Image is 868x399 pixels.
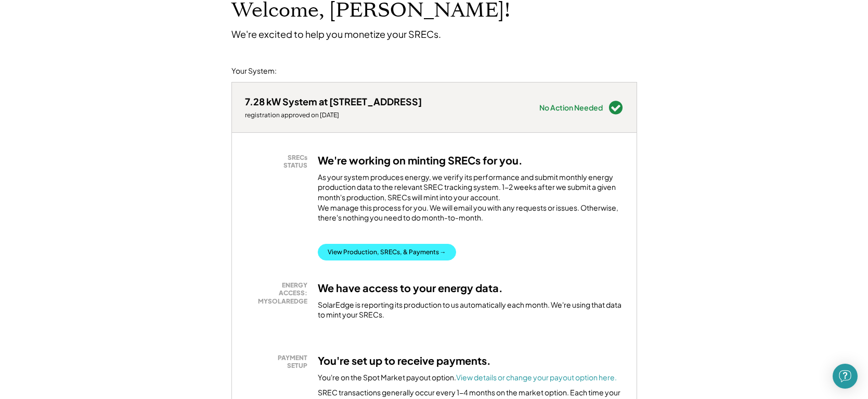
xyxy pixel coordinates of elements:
[318,354,491,367] h3: You're set up to receive payments.
[318,281,503,295] h3: We have access to your energy data.
[318,373,617,383] div: You're on the Spot Market payout option.
[231,66,277,76] div: Your System:
[833,364,858,389] div: Open Intercom Messenger
[539,104,603,111] div: No Action Needed
[245,95,422,107] div: 7.28 kW System at [STREET_ADDRESS]
[245,111,422,119] div: registration approved on [DATE]
[318,244,456,260] button: View Production, SRECs, & Payments →
[318,154,523,167] h3: We're working on minting SRECs for you.
[250,354,307,370] div: PAYMENT SETUP
[231,28,441,40] div: We're excited to help you monetize your SRECs.
[250,281,307,306] div: ENERGY ACCESS: MYSOLAREDGE
[318,172,624,228] div: As your system produces energy, we verify its performance and submit monthly energy production da...
[318,300,624,320] div: SolarEdge is reporting its production to us automatically each month. We're using that data to mi...
[456,373,617,382] a: View details or change your payout option here.
[250,154,307,170] div: SRECs STATUS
